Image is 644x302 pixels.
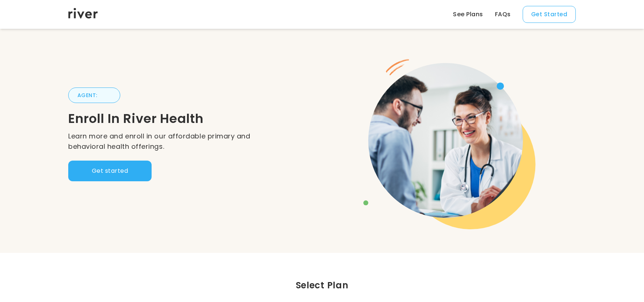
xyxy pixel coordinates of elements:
[68,112,322,125] div: Enroll In River Health
[68,279,576,292] div: Select Plan
[68,161,152,181] button: Get started
[495,10,511,19] a: FAQs
[523,6,576,23] button: Get Started
[68,87,120,103] div: AGENT:
[68,131,322,152] div: Learn more and enroll in our affordable primary and behavioral health offerings.
[453,10,483,19] a: See Plans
